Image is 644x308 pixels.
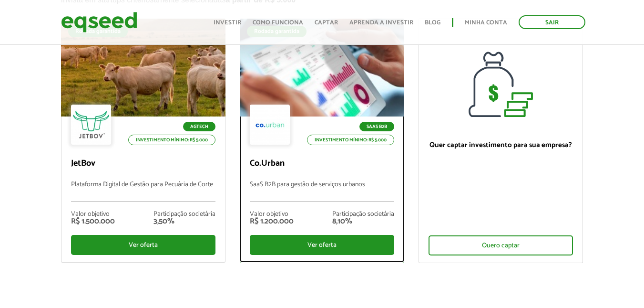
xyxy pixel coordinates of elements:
div: Valor objetivo [250,211,294,218]
div: Participação societária [332,211,394,218]
div: 8,10% [332,218,394,225]
p: Quer captar investimento para sua empresa? [429,141,573,149]
a: Sair [519,15,585,29]
p: Investimento mínimo: R$ 5.000 [128,135,215,145]
a: Aprenda a investir [349,20,413,26]
a: Rodada garantida SaaS B2B Investimento mínimo: R$ 5.000 Co.Urban SaaS B2B para gestão de serviços... [240,19,404,263]
img: EqSeed [61,10,137,35]
p: SaaS B2B [359,122,394,131]
div: R$ 1.200.000 [250,218,294,225]
p: SaaS B2B para gestão de serviços urbanos [250,181,394,202]
div: Participação societária [153,211,215,218]
div: Ver oferta [71,235,215,255]
div: Ver oferta [250,235,394,255]
a: Investir [214,20,241,26]
p: JetBov [71,159,215,169]
p: Plataforma Digital de Gestão para Pecuária de Corte [71,181,215,202]
div: R$ 1.500.000 [71,218,115,225]
a: Minha conta [465,20,507,26]
div: Valor objetivo [71,211,115,218]
div: Quero captar [429,235,573,255]
p: Investimento mínimo: R$ 5.000 [307,135,394,145]
a: Captar [315,20,338,26]
a: Rodada garantida Agtech Investimento mínimo: R$ 5.000 JetBov Plataforma Digital de Gestão para Pe... [61,19,225,263]
p: Co.Urban [250,159,394,169]
a: Blog [425,20,440,26]
p: Agtech [183,122,215,131]
a: Quer captar investimento para sua empresa? Quero captar [419,19,583,263]
div: 3,50% [153,218,215,225]
a: Como funciona [253,20,303,26]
